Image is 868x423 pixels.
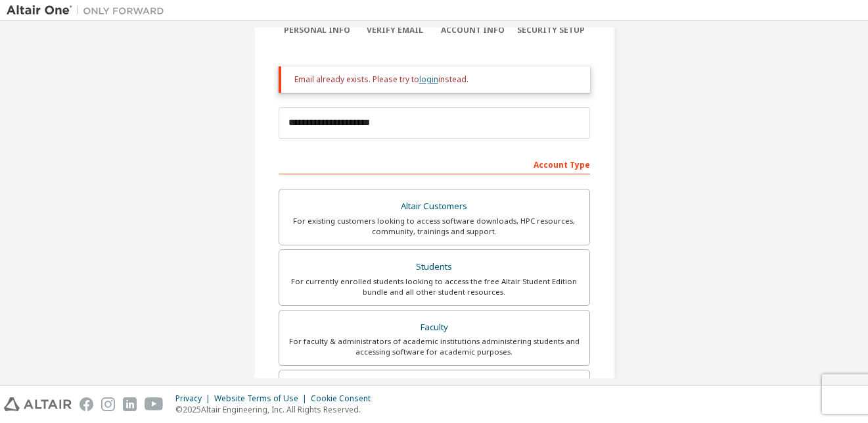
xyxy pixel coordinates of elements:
[419,74,438,85] a: login
[294,74,580,85] div: Email already exists. Please try to instead.
[287,336,582,357] div: For faculty & administrators of academic institutions administering students and accessing softwa...
[279,153,590,174] div: Account Type
[434,25,513,36] div: Account Info
[356,25,434,36] div: Verify Email
[80,397,93,411] img: facebook.svg
[287,318,582,337] div: Faculty
[311,393,378,404] div: Cookie Consent
[175,393,214,404] div: Privacy
[101,397,115,411] img: instagram.svg
[4,397,72,411] img: altair_logo.svg
[7,4,171,17] img: Altair One
[175,404,378,415] p: © 2025 Altair Engineering, Inc. All Rights Reserved.
[287,197,582,216] div: Altair Customers
[279,25,357,36] div: Personal Info
[287,276,582,297] div: For currently enrolled students looking to access the free Altair Student Edition bundle and all ...
[123,397,137,411] img: linkedin.svg
[287,258,582,276] div: Students
[512,25,590,36] div: Security Setup
[214,393,311,404] div: Website Terms of Use
[145,397,164,411] img: youtube.svg
[287,216,582,237] div: For existing customers looking to access software downloads, HPC resources, community, trainings ...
